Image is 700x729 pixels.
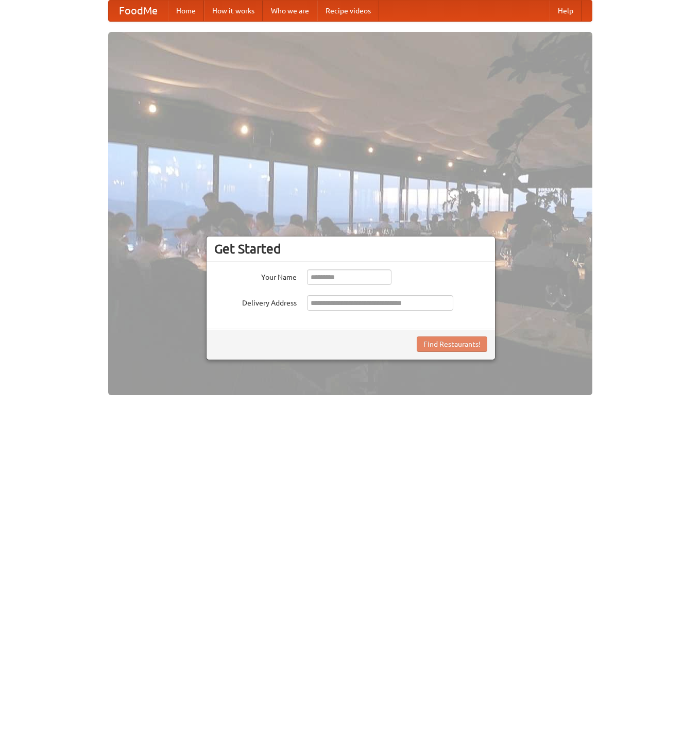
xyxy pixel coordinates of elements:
[214,269,297,282] label: Your Name
[109,1,168,21] a: FoodMe
[168,1,204,21] a: Home
[214,241,487,257] h3: Get Started
[550,1,582,21] a: Help
[317,1,379,21] a: Recipe videos
[204,1,263,21] a: How it works
[214,295,297,308] label: Delivery Address
[263,1,317,21] a: Who we are
[417,336,487,352] button: Find Restaurants!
